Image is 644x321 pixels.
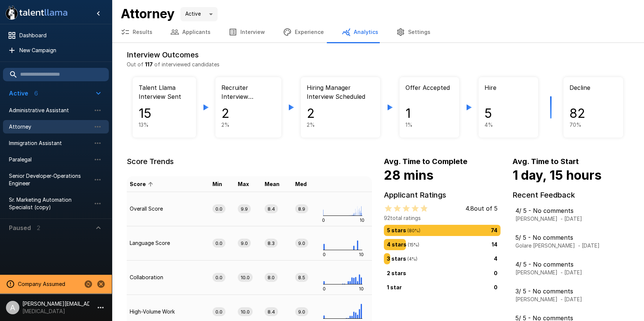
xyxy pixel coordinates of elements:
[512,258,629,278] button: 4/ 5 - No comments[PERSON_NAME]- [DATE]
[139,121,190,129] p: 13 %
[494,283,498,291] p: 0
[322,217,325,223] tspan: 0
[405,106,453,121] h4: 1
[561,269,582,276] p: - [DATE]
[515,242,575,249] p: Golare [PERSON_NAME]
[295,180,316,189] span: Med
[238,180,259,189] span: Max
[212,308,225,315] span: 0.0
[127,226,209,260] td: Language Score
[238,308,253,315] span: 10.0
[384,214,498,222] p: 92 total ratings
[212,205,225,213] span: 0.0
[512,157,579,166] b: Avg. Time to Start
[307,106,374,121] h4: 2
[139,83,190,103] p: Talent Llama Interview Sent
[130,180,155,189] span: Score
[405,83,453,103] p: Offer Accepted
[307,121,374,129] p: 2 %
[406,228,420,233] span: ( 80 %)
[212,240,225,247] span: 0.0
[127,61,629,68] p: Out of of interviewed candidates
[569,83,617,103] p: Decline
[512,167,602,183] b: 1 day, 15 hours
[387,240,419,249] p: 4 stars
[127,49,629,61] h6: Interview Outcomes
[127,260,209,295] td: Collaboration
[295,205,308,213] span: 8.9
[387,226,420,235] p: 5 stars
[569,106,617,121] h4: 82
[387,22,439,43] button: Settings
[484,106,532,121] h4: 5
[221,83,275,103] p: Recruiter Interview Complete
[387,255,417,263] p: 3 stars
[484,121,532,129] p: 4 %
[221,121,275,129] p: 2 %
[295,274,308,281] span: 8.5
[274,22,333,43] button: Experience
[512,189,629,201] h6: Recent Feedback
[359,251,364,257] tspan: 10
[384,189,501,201] h6: Applicant Ratings
[569,121,617,129] p: 70 %
[265,274,278,281] span: 8.0
[359,286,364,291] tspan: 10
[333,22,387,43] button: Analytics
[492,240,498,249] p: 14
[465,204,498,213] p: 4.8 out of 5
[494,255,498,263] p: 4
[384,167,433,183] b: 28 mins
[387,269,406,277] p: 2 stars
[491,226,498,235] p: 74
[212,274,225,281] span: 0.0
[127,155,372,167] h6: Score Trends
[323,251,326,257] tspan: 0
[323,286,326,291] tspan: 0
[121,6,174,21] b: Attorney
[265,205,278,213] span: 8.4
[515,269,558,276] p: [PERSON_NAME]
[578,242,600,249] p: - [DATE]
[515,233,600,242] p: 5 / 5 - No comments
[265,180,289,189] span: Mean
[265,240,278,247] span: 8.3
[494,269,498,277] p: 0
[180,7,218,21] div: Active
[561,296,582,303] p: - [DATE]
[238,205,251,213] span: 9.9
[405,121,453,129] p: 1 %
[295,308,308,315] span: 9.0
[221,106,275,121] h4: 2
[145,61,153,67] b: 117
[112,22,161,43] button: Results
[307,83,374,103] p: Hiring Manager Interview Scheduled
[139,106,190,121] h4: 15
[238,240,251,247] span: 9.0
[406,256,417,262] span: ( 4 %)
[387,283,402,291] p: 1 star
[384,157,467,166] b: Avg. Time to Complete
[512,204,629,225] button: 4/ 5 - No comments[PERSON_NAME]- [DATE]
[220,22,274,43] button: Interview
[407,242,419,248] span: ( 15 %)
[515,260,582,269] p: 4 / 5 - No comments
[515,215,558,223] p: [PERSON_NAME]
[265,308,278,315] span: 8.4
[512,284,629,305] button: 3/ 5 - No comments[PERSON_NAME]- [DATE]
[515,296,558,303] p: [PERSON_NAME]
[484,83,532,103] p: Hire
[512,231,629,252] button: 5/ 5 - No commentsGolare [PERSON_NAME]- [DATE]
[360,217,364,223] tspan: 10
[515,206,582,215] p: 4 / 5 - No comments
[295,240,308,247] span: 9.0
[238,274,253,281] span: 10.0
[127,192,209,226] td: Overall Score
[212,180,232,189] span: Min
[161,22,220,43] button: Applicants
[561,215,582,223] p: - [DATE]
[515,287,582,296] p: 3 / 5 - No comments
